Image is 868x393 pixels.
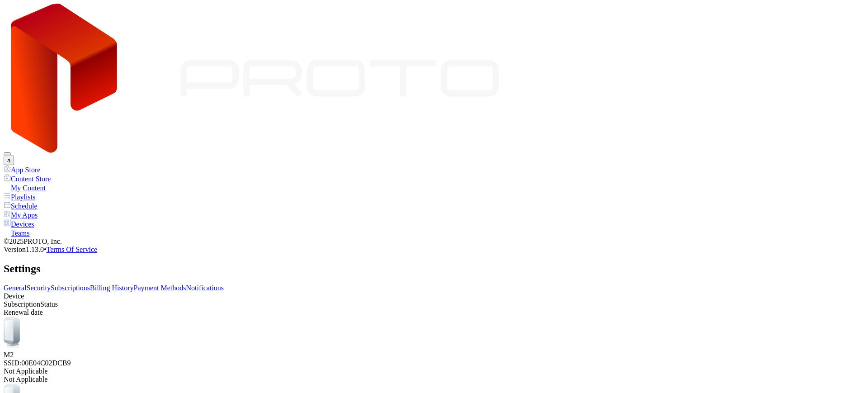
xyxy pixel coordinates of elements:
[4,375,864,384] div: Not Applicable
[4,300,40,308] span: Subscription
[4,351,864,359] div: M2
[4,165,864,174] a: App Store
[4,292,864,300] div: Device
[4,219,864,228] a: Devices
[4,367,864,375] div: Not Applicable
[4,183,864,192] a: My Content
[90,284,133,292] a: Billing History
[51,284,90,292] a: Subscriptions
[4,284,27,292] a: General
[4,210,864,219] a: My Apps
[4,228,864,237] a: Teams
[47,246,98,253] a: Terms Of Service
[4,201,864,210] a: Schedule
[4,308,864,317] div: Renewal date
[4,156,14,165] button: a
[134,284,186,292] a: Payment Methods
[27,284,51,292] a: Security
[4,300,864,308] div: Status
[4,359,864,367] div: SSID: 00E04C02DCB9
[4,174,864,183] a: Content Store
[4,192,864,201] a: Playlists
[4,246,47,253] span: Version 1.13.0 •
[4,263,864,275] h2: Settings
[4,237,864,246] div: © 2025 PROTO, Inc.
[186,284,224,292] a: Notifications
